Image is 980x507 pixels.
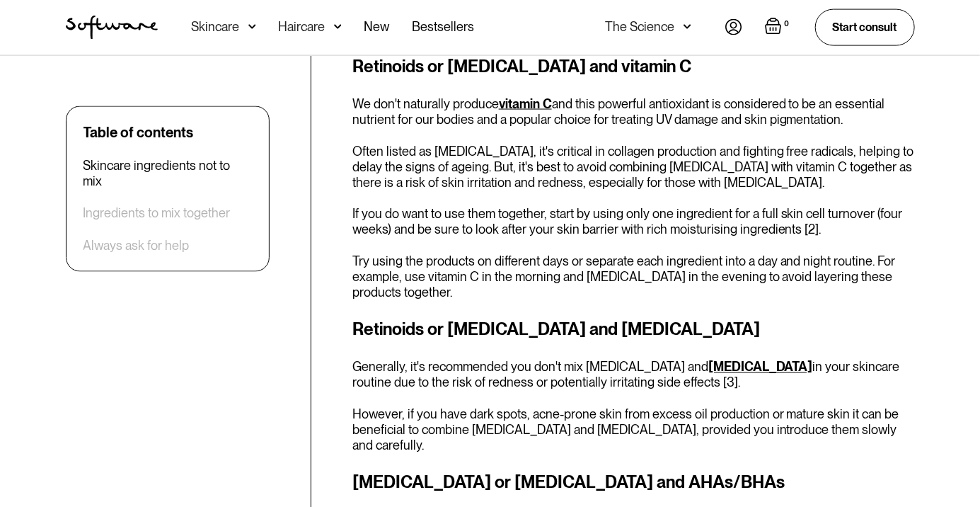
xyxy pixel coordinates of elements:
[352,144,915,190] p: Often listed as [MEDICAL_DATA], it's critical in collagen production and fighting free radicals, ...
[606,20,675,34] div: The Science
[708,360,813,375] a: [MEDICAL_DATA]
[83,206,231,222] a: Ingredients to mix together
[765,18,792,38] a: Open empty cart
[782,18,792,30] div: 0
[352,207,915,237] p: If you do want to use them together, start by using only one ingredient for a full skin cell turn...
[334,20,342,34] img: arrow down
[352,470,915,496] h3: [MEDICAL_DATA] or [MEDICAL_DATA] and AHAs/BHAs
[248,20,256,34] img: arrow down
[352,407,915,453] p: However, if you have dark spots, acne-prone skin from excess oil production or mature skin it can...
[66,16,158,40] img: Software Logo
[684,20,691,34] img: arrow down
[83,239,190,254] a: Always ask for help
[352,317,915,343] h3: Retinoids or [MEDICAL_DATA] and [MEDICAL_DATA]
[192,20,240,34] div: Skincare
[352,96,915,127] p: We don't naturally produce and this powerful antioxidant is considered to be an essential nutrien...
[352,54,915,79] h3: Retinoids or [MEDICAL_DATA] and vitamin C
[499,96,552,111] a: vitamin C
[66,16,158,40] a: home
[815,9,915,45] a: Start consult
[352,254,915,300] p: Try using the products on different days or separate each ingredient into a day and night routine...
[83,158,252,188] a: Skincare ingredients not to mix
[279,20,325,34] div: Haircare
[352,360,915,390] p: Generally, it's recommended you don't mix [MEDICAL_DATA] and in your skincare routine due to the ...
[83,124,194,141] div: Table of contents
